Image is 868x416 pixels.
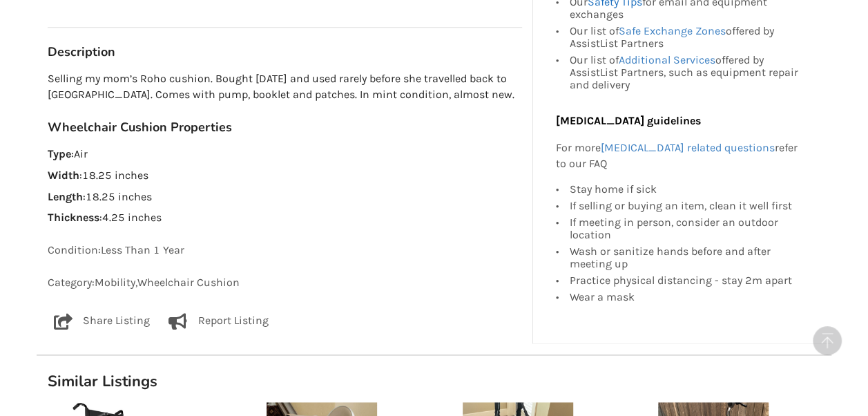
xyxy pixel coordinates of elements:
p: Report Listing [198,313,269,330]
h3: Wheelchair Cushion Properties [48,120,522,135]
a: Safe Exchange Zones [618,24,725,37]
p: Category: Mobility , Wheelchair Cushion [48,275,522,291]
p: Condition: Less Than 1 Year [48,243,522,258]
p: : Air [48,146,522,162]
div: Practice physical distancing - stay 2m apart [569,272,802,289]
h1: Similar Listings [37,372,831,391]
div: Wash or sanitize hands before and after meeting up [569,243,802,272]
div: If selling or buying an item, clean it well first [569,198,802,214]
strong: Thickness [48,211,99,224]
p: Share Listing [83,313,150,330]
a: Additional Services [618,53,715,66]
a: [MEDICAL_DATA] related questions [600,141,774,154]
p: Selling my mom’s Roho cushion. Bought [DATE] and used rarely before she travelled back to [GEOGRA... [48,71,522,103]
p: : 18.25 inches [48,189,522,205]
p: : 4.25 inches [48,210,522,226]
div: Stay home if sick [569,183,802,198]
div: Our list of offered by AssistList Partners, such as equipment repair and delivery [569,52,802,91]
b: [MEDICAL_DATA] guidelines [555,114,700,127]
h3: Description [48,44,522,60]
div: Wear a mask [569,289,802,303]
div: Our list of offered by AssistList Partners [569,23,802,52]
p: For more refer to our FAQ [555,140,802,172]
p: : 18.25 inches [48,168,522,184]
strong: Length [48,190,83,203]
strong: Width [48,169,79,182]
strong: Type [48,147,71,160]
div: If meeting in person, consider an outdoor location [569,214,802,243]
